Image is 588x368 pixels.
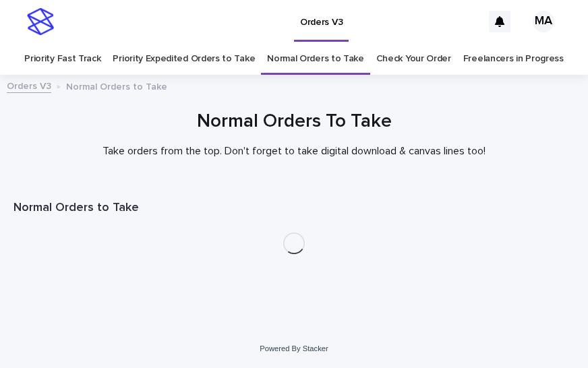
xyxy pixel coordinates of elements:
[267,43,364,75] a: Normal Orders to Take
[24,43,100,75] a: Priority Fast Track
[7,78,51,93] a: Orders V3
[27,8,54,35] img: stacker-logo-s-only.png
[376,43,451,75] a: Check Your Order
[24,145,564,158] p: Take orders from the top. Don't forget to take digital download & canvas lines too!
[113,43,255,75] a: Priority Expedited Orders to Take
[66,78,167,93] p: Normal Orders to Take
[13,109,575,134] h1: Normal Orders To Take
[260,344,328,352] a: Powered By Stacker
[13,200,575,216] h1: Normal Orders to Take
[463,43,564,75] a: Freelancers in Progress
[533,11,554,32] div: MA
